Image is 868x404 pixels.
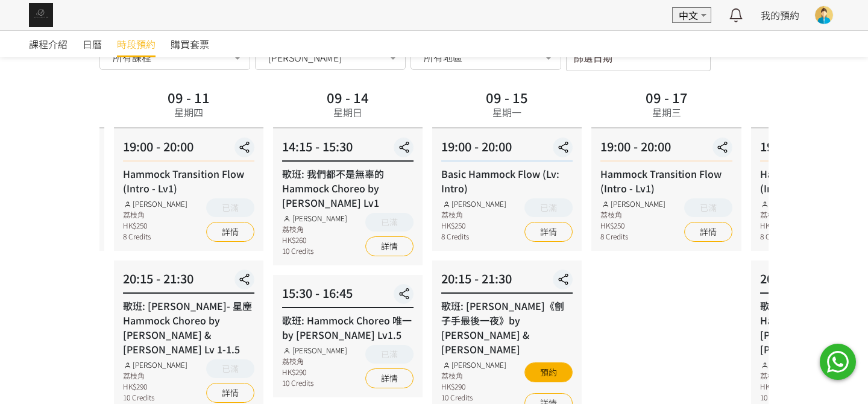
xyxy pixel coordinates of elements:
[524,362,573,382] button: 預約
[333,105,362,119] div: 星期日
[123,166,254,195] div: Hammock Transition Flow (Intro - Lv1)
[123,209,188,220] div: 荔枝角
[524,198,573,217] button: 已滿
[441,392,506,403] div: 10 Credits
[441,370,506,381] div: 荔枝角
[206,198,254,217] button: 已滿
[123,359,188,370] div: [PERSON_NAME]
[652,105,681,119] div: 星期三
[760,220,825,231] div: HK$250
[684,198,732,217] button: 已滿
[29,31,68,57] a: 課程介紹
[206,383,254,403] a: 詳情
[282,367,347,377] div: HK$290
[171,31,209,57] a: 購買套票
[123,392,188,403] div: 10 Credits
[760,209,825,220] div: 荔枝角
[441,209,506,220] div: 荔枝角
[600,198,665,209] div: [PERSON_NAME]
[441,137,573,162] div: 19:00 - 20:00
[29,37,68,51] span: 課程介紹
[441,220,506,231] div: HK$250
[282,245,347,256] div: 10 Credits
[282,345,347,356] div: [PERSON_NAME]
[282,356,347,367] div: 荔枝角
[123,137,254,162] div: 19:00 - 20:00
[492,105,521,119] div: 星期一
[113,51,151,63] span: 所有課程
[760,392,825,403] div: 10 Credits
[441,359,506,370] div: [PERSON_NAME]
[441,298,573,356] div: 歌班: [PERSON_NAME]《劊子手最後一夜》by [PERSON_NAME] & [PERSON_NAME]
[365,213,414,232] button: 已滿
[600,137,732,162] div: 19:00 - 20:00
[282,166,414,210] div: 歌班: 我們都不是無辜的 Hammock Choreo by [PERSON_NAME] Lv1
[424,51,462,63] span: 所有地區
[327,90,369,104] div: 09 - 14
[282,224,347,235] div: 荔枝角
[282,137,414,162] div: 14:15 - 15:30
[117,31,156,57] a: 時段預約
[441,166,573,195] div: Basic Hammock Flow (Lv: Intro)
[123,231,188,242] div: 8 Credits
[524,222,573,242] a: 詳情
[282,213,347,224] div: [PERSON_NAME]
[123,298,254,356] div: 歌班: [PERSON_NAME]- 星塵 Hammock Choreo by [PERSON_NAME] & [PERSON_NAME] Lv 1-1.5
[600,231,665,242] div: 8 Credits
[441,198,506,209] div: [PERSON_NAME]
[282,284,414,308] div: 15:30 - 16:45
[760,359,825,370] div: [PERSON_NAME]
[171,37,209,51] span: 購買套票
[83,31,102,57] a: 日曆
[441,270,573,294] div: 20:15 - 21:30
[268,51,342,63] span: [PERSON_NAME]
[760,370,825,381] div: 荔枝角
[83,37,102,51] span: 日曆
[646,90,688,104] div: 09 - 17
[174,105,203,119] div: 星期四
[117,37,156,51] span: 時段預約
[760,198,825,209] div: [PERSON_NAME]
[600,166,732,195] div: Hammock Transition Flow (Intro - Lv1)
[282,313,414,342] div: 歌班: Hammock Choreo 唯一 by [PERSON_NAME] Lv1.5
[282,377,347,388] div: 10 Credits
[684,222,732,242] a: 詳情
[760,381,825,392] div: HK$290
[123,370,188,381] div: 荔枝角
[29,3,53,27] img: img_61c0148bb0266
[206,222,254,242] a: 詳情
[566,46,711,71] input: 篩選日期
[600,209,665,220] div: 荔枝角
[600,220,665,231] div: HK$250
[123,220,188,231] div: HK$250
[168,90,210,104] div: 09 - 11
[365,345,414,364] button: 已滿
[761,8,799,22] a: 我的預約
[282,235,347,245] div: HK$260
[441,381,506,392] div: HK$290
[486,90,528,104] div: 09 - 15
[365,236,414,256] a: 詳情
[441,231,506,242] div: 8 Credits
[123,381,188,392] div: HK$290
[206,359,254,378] button: 已滿
[365,368,414,388] a: 詳情
[123,198,188,209] div: [PERSON_NAME]
[123,270,254,294] div: 20:15 - 21:30
[760,231,825,242] div: 8 Credits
